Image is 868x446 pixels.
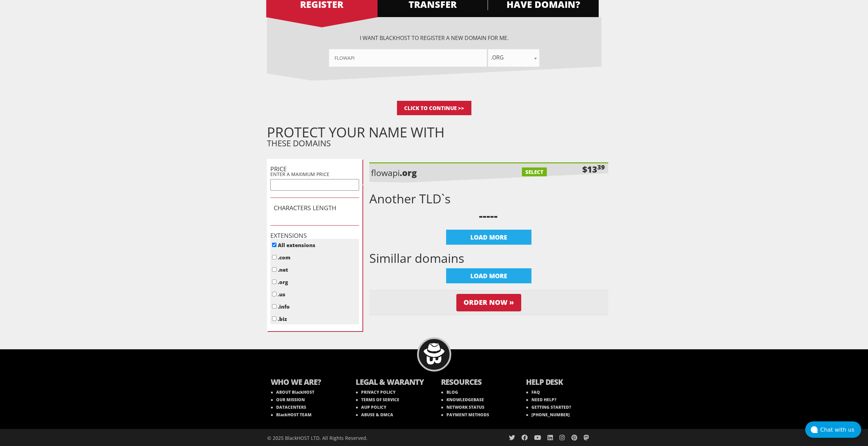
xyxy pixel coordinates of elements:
a: BLOG [441,389,458,395]
label: .info [278,303,290,310]
img: BlackHOST mascont, Blacky. [423,343,445,365]
a: FAQ [526,389,540,395]
h1: EXTENSIONS [270,232,359,239]
h1: PRICE [270,166,359,173]
a: PAYMENT METHODS [441,412,489,418]
a: KNOWLEDGEBASE [441,397,484,403]
a: NETWORK STATUS [441,404,484,410]
a: ABUSE & DMCA [356,412,393,418]
label: .com [278,254,290,261]
div: LOAD MORE [446,230,531,245]
label: .org [278,279,288,285]
a: [PHONE_NUMBER] [526,412,570,418]
a: BlackHOST TEAM [271,412,312,418]
span: .org [488,53,539,62]
div: $13 [582,163,605,175]
label: .net [278,266,288,273]
a: DATACENTERS [271,404,306,410]
b: RESOURCES [441,377,513,389]
p: flowapi [371,167,490,178]
div: I want BlackHOST to register a new domain for me. [267,34,601,67]
input: Order Now » [456,294,521,311]
b: HELP DESK [526,377,598,389]
p: ENTER A MAXIMUM PRICE [270,171,359,177]
a: NEED HELP? [526,397,556,403]
a: GETTING STARTED? [526,404,571,410]
b: WHO WE ARE? [271,377,342,389]
h1: CHARACTERS LENGTH [274,205,356,212]
div: THESE DOMAINS [267,127,608,149]
label: SELECT [522,167,547,176]
a: AUP POLICY [356,404,386,410]
button: Chat with us [805,421,861,438]
span: .org [488,49,539,67]
label: .biz [278,315,287,322]
a: ABOUT BlackHOST [271,389,314,395]
h1: Another TLD`s [369,192,608,206]
h1: Simillar domains [369,252,608,265]
b: .org [400,167,417,178]
label: All extensions [278,242,315,248]
a: PRIVACY POLICY [356,389,396,395]
div: LOAD MORE [446,268,531,283]
input: Click to Continue >> [397,101,471,115]
h1: PROTECT YOUR NAME WITH [267,127,608,137]
sup: 39 [597,163,605,171]
b: LEGAL & WARANTY [356,377,427,389]
a: TERMS OF SERVICE [356,397,399,403]
div: Chat with us [820,427,861,433]
a: OUR MISSION [271,397,305,403]
label: .us [278,291,285,298]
